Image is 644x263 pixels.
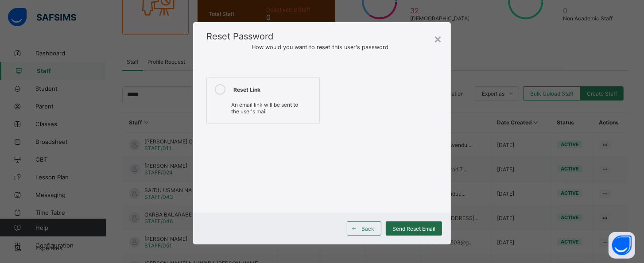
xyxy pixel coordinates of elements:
[361,225,374,232] span: Back
[392,225,435,232] span: Send Reset Email
[233,84,315,95] div: Reset Link
[206,31,273,42] span: Reset Password
[231,101,298,115] span: An email link will be sent to the user's mail
[206,44,438,50] span: How would you want to reset this user's password
[609,232,635,259] button: Open asap
[434,31,442,46] div: ×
